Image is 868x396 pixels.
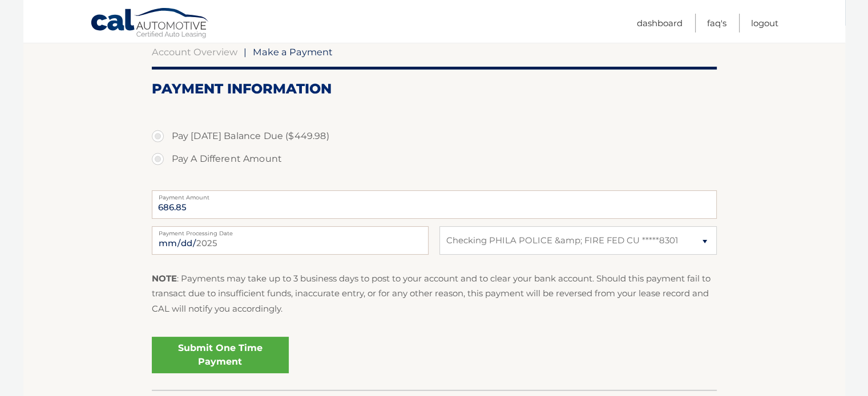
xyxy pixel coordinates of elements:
a: Account Overview [152,46,237,58]
input: Payment Amount [152,190,717,219]
span: | [244,46,247,58]
h2: Payment Information [152,80,717,97]
label: Payment Processing Date [152,226,429,235]
span: Make a Payment [253,46,333,58]
a: Cal Automotive [90,7,210,40]
strong: NOTE [152,273,177,284]
label: Pay [DATE] Balance Due ($449.98) [152,125,717,148]
a: Logout [751,14,778,32]
label: Payment Amount [152,190,717,199]
label: Pay A Different Amount [152,148,717,170]
a: FAQ's [707,14,726,32]
a: Dashboard [637,14,683,32]
a: Submit One Time Payment [152,337,289,373]
input: Payment Date [152,226,429,255]
p: : Payments may take up to 3 business days to post to your account and to clear your bank account.... [152,271,717,316]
